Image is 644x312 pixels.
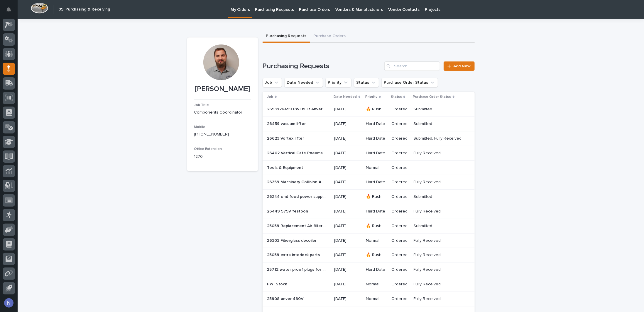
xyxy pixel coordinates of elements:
p: Status [391,94,402,100]
p: Priority [366,94,378,100]
p: [DATE] [334,121,361,126]
button: Priority [325,78,351,87]
p: Fully Received [414,179,442,185]
p: 26449 575V festoon [267,208,310,214]
p: Fully Received [414,281,442,287]
p: 2653926459 PWI built Anver lifters [267,106,327,112]
p: PWI Stock [267,281,288,287]
p: 25712 water proof plugs for festoon [267,266,327,272]
tr: 26459 vacuum lifter26459 vacuum lifter [DATE]Hard DateOrderedSubmittedSubmitted [263,117,475,131]
p: Fully Received [414,251,442,258]
p: Submitted, Fully Received [414,135,463,141]
img: Workspace Logo [31,3,48,13]
input: Search [384,61,440,71]
span: Add New [454,64,471,68]
p: Hard Date [366,151,387,156]
p: Ordered [391,194,409,199]
p: Components Coordinator [194,109,251,116]
p: 26359 Machinery Collision Avoidance [267,179,327,185]
button: Notifications [3,4,15,16]
button: Purchase Order Status [381,78,438,87]
p: 🔥 Rush [366,194,387,199]
tr: 2653926459 PWI built Anver lifters2653926459 PWI built Anver lifters [DATE]🔥 RushOrderedSubmitted... [263,102,475,117]
button: Purchase Orders [310,30,349,43]
p: Ordered [391,180,409,185]
p: Fully Received [414,208,442,214]
span: Mobile [194,125,206,129]
button: Job [263,78,282,87]
button: Purchasing Requests [263,30,310,43]
tr: 26303 Fiberglass decoiler26303 Fiberglass decoiler [DATE]NormalOrderedFully ReceivedFully Received [263,233,475,248]
tr: 26623 Vortex lifter26623 Vortex lifter [DATE]Hard DateOrderedSubmitted, Fully ReceivedSubmitted, ... [263,131,475,146]
p: 26303 Fiberglass decoiler [267,237,318,243]
tr: Tools & EquipmentTools & Equipment [DATE]NormalOrdered-- [263,160,475,175]
p: [DATE] [334,180,361,185]
p: Normal [366,165,387,170]
p: [DATE] [334,267,361,272]
p: Tools & Equipment [267,164,305,170]
p: Hard Date [366,136,387,141]
button: Status [354,78,379,87]
a: Add New [444,61,474,71]
p: Ordered [391,253,409,258]
p: Normal [366,238,387,243]
button: users-avatar [3,297,15,309]
p: Ordered [391,107,409,112]
p: Hard Date [366,209,387,214]
tr: 26359 Machinery Collision Avoidance26359 Machinery Collision Avoidance [DATE]Hard DateOrderedFull... [263,175,475,190]
p: 25908 anver 480V [267,295,305,301]
p: Submitted [414,120,434,126]
p: Ordered [391,282,409,287]
p: Normal [366,282,387,287]
p: [DATE] [334,282,361,287]
p: Job [267,94,273,100]
p: [DATE] [334,194,361,199]
p: [DATE] [334,151,361,156]
p: Purchase Order Status [413,94,451,100]
tr: PWI StockPWI Stock [DATE]NormalOrderedFully ReceivedFully Received [263,277,475,292]
tr: 25059 extra interlock parts25059 extra interlock parts [DATE]🔥 RushOrderedFully ReceivedFully Rec... [263,248,475,263]
p: Fully Received [414,237,442,243]
p: Ordered [391,165,409,170]
tr: 26244 end feed power supply to split Safelec 226244 end feed power supply to split Safelec 2 [DAT... [263,190,475,204]
p: [DATE] [334,224,361,229]
p: Submitted [414,222,434,229]
p: [DATE] [334,296,361,301]
button: Date Needed [284,78,323,87]
p: 25059 Replacement Air filter/regulator [267,222,327,229]
p: Ordered [391,209,409,214]
p: 1270 [194,154,251,160]
p: 26459 vacuum lifter [267,120,307,126]
p: 25059 extra interlock parts [267,251,321,258]
h2: 05. Purchasing & Receiving [58,7,110,12]
p: Fully Received [414,266,442,272]
p: Fully Received [414,295,442,301]
tr: 25712 water proof plugs for festoon25712 water proof plugs for festoon [DATE]Hard DateOrderedFull... [263,263,475,277]
p: Submitted [414,106,434,112]
p: [DATE] [334,107,361,112]
div: Notifications [7,7,15,16]
p: [DATE] [334,238,361,243]
p: - [414,164,416,170]
p: Normal [366,296,387,301]
p: [DATE] [334,209,361,214]
p: Ordered [391,151,409,156]
p: [DATE] [334,165,361,170]
p: Fully Received [414,150,442,156]
p: 🔥 Rush [366,253,387,258]
p: 🔥 Rush [366,224,387,229]
p: 26623 Vortex lifter [267,135,305,141]
p: Hard Date [366,121,387,126]
tr: 26402 Vertical Gate Pneumatic System26402 Vertical Gate Pneumatic System [DATE]Hard DateOrderedFu... [263,146,475,160]
p: 🔥 Rush [366,107,387,112]
tr: 26449 575V festoon26449 575V festoon [DATE]Hard DateOrderedFully ReceivedFully Received [263,204,475,219]
p: Ordered [391,267,409,272]
p: Ordered [391,136,409,141]
p: Hard Date [366,180,387,185]
p: Date Needed [334,94,357,100]
span: Job Title [194,103,209,107]
p: Ordered [391,238,409,243]
p: 26402 Vertical Gate Pneumatic System [267,150,327,156]
p: Ordered [391,121,409,126]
